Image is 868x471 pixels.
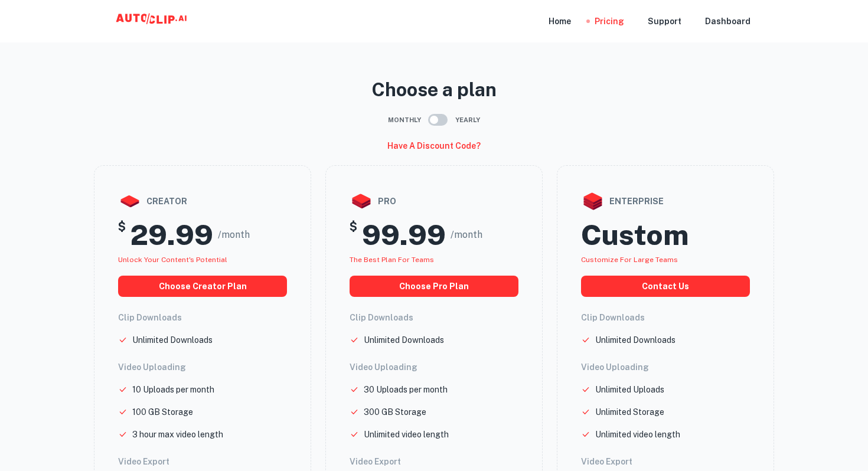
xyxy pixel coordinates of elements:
h6: Have a discount code? [387,139,481,152]
div: creator [118,189,287,213]
h6: Clip Downloads [118,311,287,324]
h2: Custom [581,218,688,252]
p: Choose a plan [94,76,774,104]
span: Customize for large teams [581,256,678,264]
p: 10 Uploads per month [132,383,214,396]
h6: Video Export [350,455,518,468]
h6: Video Uploading [118,361,287,374]
p: Unlimited Downloads [132,333,213,346]
p: 100 GB Storage [132,405,193,418]
span: The best plan for teams [350,256,434,264]
p: 3 hour max video length [132,428,223,441]
p: Unlimited Uploads [595,383,664,396]
h6: Clip Downloads [350,311,518,324]
h5: $ [118,218,126,252]
p: Unlimited Downloads [364,333,444,346]
p: Unlimited video length [595,428,680,441]
p: Unlimited Downloads [595,333,676,346]
span: Unlock your Content's potential [118,256,227,264]
h5: $ [350,218,357,252]
p: 300 GB Storage [364,405,426,418]
p: Unlimited video length [364,428,449,441]
button: Have a discount code? [383,136,485,156]
h6: Video Export [118,455,287,468]
button: choose creator plan [118,276,287,297]
p: Unlimited Storage [595,405,664,418]
div: pro [350,189,518,213]
h6: Clip Downloads [581,311,750,324]
button: choose pro plan [350,276,518,297]
h2: 99.99 [362,218,446,252]
span: Yearly [455,115,480,125]
h6: Video Export [581,455,750,468]
span: /month [451,228,482,242]
div: enterprise [581,189,750,213]
h2: 29.99 [130,218,213,252]
h6: Video Uploading [581,361,750,374]
span: /month [218,228,250,242]
p: 30 Uploads per month [364,383,448,396]
h6: Video Uploading [350,361,518,374]
span: Monthly [388,115,421,125]
button: Contact us [581,276,750,297]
